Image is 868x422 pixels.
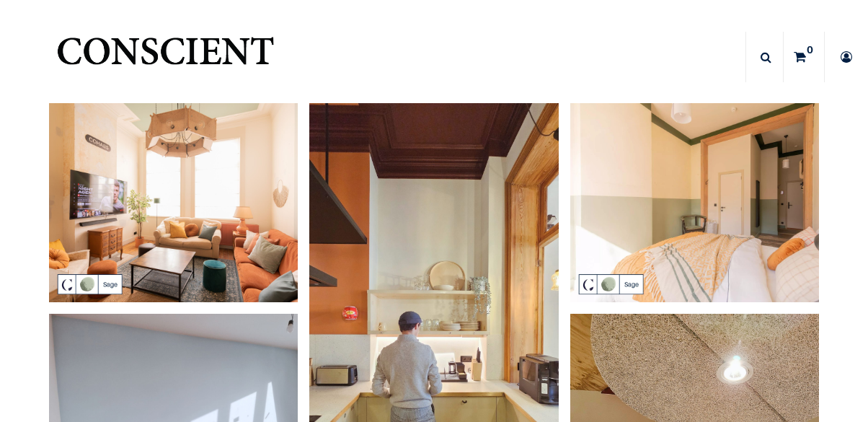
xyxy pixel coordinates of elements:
[49,103,298,302] img: peinture vert sauge
[54,29,277,86] a: Logo of Conscient
[54,29,277,86] img: Conscient
[570,103,819,302] img: peinture vert sauge
[803,43,817,57] sup: 0
[784,32,824,82] a: 0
